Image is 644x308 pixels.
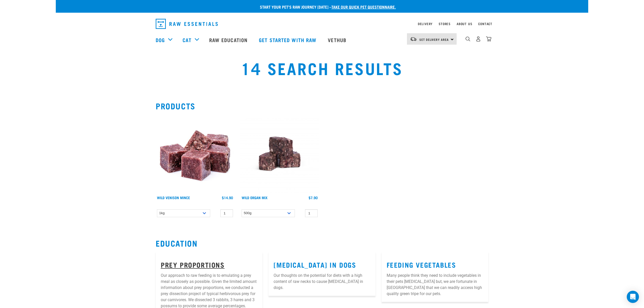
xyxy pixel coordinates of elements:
[156,114,234,193] img: Pile Of Cubed Wild Venison Mince For Pets
[152,17,492,31] nav: dropdown navigation
[183,36,191,44] a: Cat
[156,101,488,110] h2: Products
[56,30,588,50] nav: dropdown navigation
[627,291,639,303] div: Open Intercom Messenger
[323,30,353,50] a: Vethub
[204,30,254,50] a: Raw Education
[222,196,233,200] div: $14.90
[466,37,470,41] img: home-icon-1@2x.png
[410,37,417,41] img: van-moving.png
[309,196,318,200] div: $7.90
[274,263,356,266] a: [MEDICAL_DATA] in Dogs
[220,209,233,217] input: 1
[274,272,370,291] p: Our thoughts on the potential for diets with a high content of raw necks to cause [MEDICAL_DATA] ...
[331,6,396,8] a: take our quick pet questionnaire.
[156,36,165,44] a: Dog
[419,39,449,40] span: Set Delivery Area
[476,36,481,42] img: user.png
[486,36,491,42] img: home-icon@2x.png
[305,209,318,217] input: 1
[156,238,488,248] h2: Education
[161,263,225,266] a: Prey Proportions
[478,23,492,25] a: Contact
[439,23,451,25] a: Stores
[387,272,483,297] p: Many people think they need to include vegetables in their pets [MEDICAL_DATA] but, we are fortun...
[254,30,323,50] a: Get started with Raw
[457,23,472,25] a: About Us
[60,4,592,10] p: Start your pet’s raw journey [DATE] –
[418,23,433,25] a: Delivery
[156,59,488,77] h1: 14 Search Results
[157,197,190,198] a: Wild Venison Mince
[242,197,267,198] a: Wild Organ Mix
[387,263,456,266] a: Feeding Vegetables
[240,114,319,193] img: Wild Organ Mix
[156,19,218,29] img: Raw Essentials Logo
